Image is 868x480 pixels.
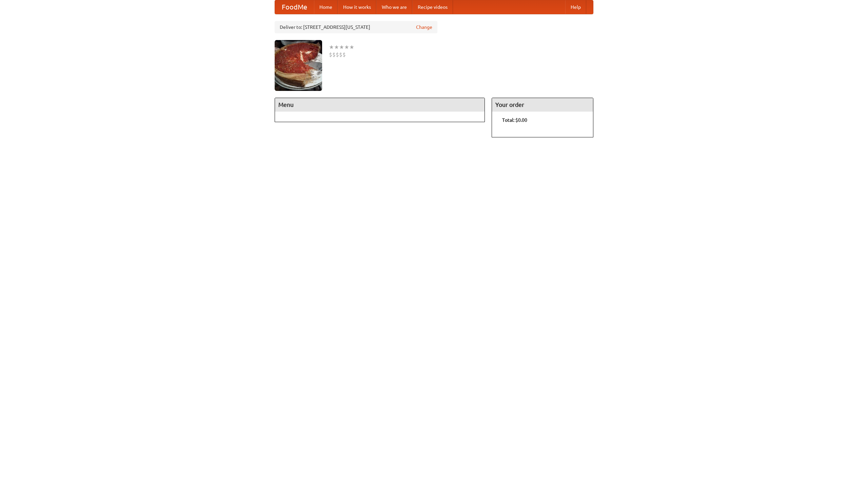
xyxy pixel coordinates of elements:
[275,21,437,33] div: Deliver to: [STREET_ADDRESS][US_STATE]
[412,0,453,14] a: Recipe videos
[329,43,334,51] li: ★
[275,40,322,91] img: angular.jpg
[275,98,485,112] h4: Menu
[565,0,586,14] a: Help
[349,43,354,51] li: ★
[342,51,346,58] li: $
[339,51,342,58] li: $
[492,98,593,112] h4: Your order
[329,51,332,58] li: $
[336,51,339,58] li: $
[314,0,338,14] a: Home
[275,0,314,14] a: FoodMe
[334,43,339,51] li: ★
[502,117,527,123] b: Total: $0.00
[416,24,432,31] a: Change
[332,51,336,58] li: $
[338,0,376,14] a: How it works
[344,43,349,51] li: ★
[339,43,344,51] li: ★
[376,0,412,14] a: Who we are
